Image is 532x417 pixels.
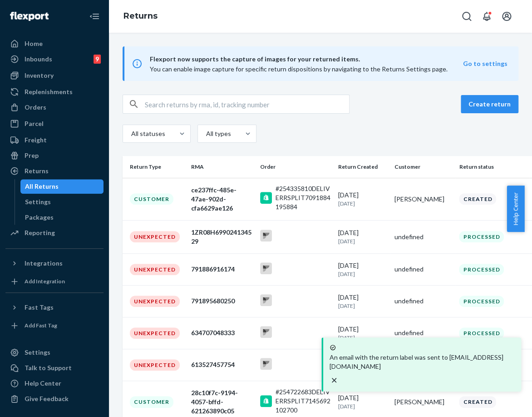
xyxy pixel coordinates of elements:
[461,95,518,113] button: Create return
[5,164,103,178] a: Returns
[455,156,529,178] th: Return status
[5,318,103,333] a: Add Fast Tag
[131,129,164,138] div: All statuses
[394,232,452,241] div: undefined
[394,265,452,274] div: undefined
[25,303,54,312] div: Fast Tags
[338,393,387,410] div: [DATE]
[394,296,452,306] div: undefined
[20,195,104,209] a: Settings
[338,402,387,410] p: [DATE]
[130,296,180,307] div: Unexpected
[338,228,387,245] div: [DATE]
[459,264,504,275] div: Processed
[507,186,524,232] button: Help Center
[463,59,507,68] button: Go to settings
[25,322,57,329] div: Add Fast Tag
[25,55,52,64] div: Inbounds
[25,39,43,48] div: Home
[25,119,44,128] div: Parcel
[459,396,496,407] div: Created
[338,237,387,245] p: [DATE]
[25,259,63,268] div: Integrations
[276,184,330,211] div: #254335810DELIVERRSPLIT7091884195884
[191,186,253,213] div: ce237ffc-485e-47ae-902d-cfa6629ae126
[25,363,72,372] div: Talk to Support
[459,231,504,242] div: Processed
[150,65,448,73] span: You can enable image capture for specific return dispositions by navigating to the Returns Settin...
[191,228,253,246] div: 1ZR08H699024134529
[5,100,103,115] a: Orders
[458,7,476,25] button: Open Search Box
[191,360,253,369] div: 613527457754
[498,7,516,25] button: Open account menu
[5,133,103,147] a: Freight
[130,193,173,205] div: Customer
[394,328,452,337] div: undefined
[330,353,515,371] p: An email with the return label was sent to [EMAIL_ADDRESS][DOMAIN_NAME]
[25,166,49,176] div: Returns
[25,228,55,237] div: Reporting
[25,394,69,403] div: Give Feedback
[25,103,46,112] div: Orders
[25,348,50,357] div: Settings
[130,264,180,275] div: Unexpected
[130,231,180,242] div: Unexpected
[25,182,59,191] div: All Returns
[191,296,253,306] div: 791895680250
[5,85,103,99] a: Replenishments
[459,193,496,205] div: Created
[94,55,101,64] div: 9
[338,270,387,278] p: [DATE]
[20,179,104,194] a: All Returns
[5,256,103,271] button: Integrations
[5,36,103,51] a: Home
[150,54,463,65] span: Flexport now supports the capture of images for your returned items.
[191,388,253,416] div: 28c10f7c-9194-4057-bffd-621263890c05
[338,325,387,342] div: [DATE]
[459,327,504,339] div: Processed
[5,274,103,289] a: Add Integration
[394,397,452,407] div: [PERSON_NAME]
[5,392,103,406] button: Give Feedback
[191,265,253,274] div: 791886916174
[5,361,103,375] a: Talk to Support
[335,156,391,178] th: Return Created
[130,359,180,371] div: Unexpected
[25,379,61,388] div: Help Center
[5,226,103,240] a: Reporting
[338,261,387,278] div: [DATE]
[5,345,103,360] a: Settings
[116,3,165,30] ol: breadcrumbs
[338,191,387,207] div: [DATE]
[478,7,496,25] button: Open notifications
[25,71,54,80] div: Inventory
[191,328,253,337] div: 634707048333
[5,116,103,131] a: Parcel
[338,302,387,310] p: [DATE]
[5,68,103,83] a: Inventory
[10,12,49,21] img: Flexport logo
[5,52,103,66] a: Inbounds9
[459,296,504,307] div: Processed
[256,156,334,178] th: Order
[338,334,387,342] p: [DATE]
[5,148,103,163] a: Prep
[338,200,387,207] p: [DATE]
[206,129,230,138] div: All types
[123,11,158,21] a: Returns
[330,376,339,385] svg: close toast
[390,156,455,178] th: Customer
[25,151,39,160] div: Prep
[20,210,104,225] a: Packages
[5,376,103,391] a: Help Center
[123,156,187,178] th: Return Type
[130,396,173,407] div: Customer
[5,300,103,315] button: Fast Tags
[187,156,256,178] th: RMA
[338,293,387,310] div: [DATE]
[25,277,65,285] div: Add Integration
[25,197,51,206] div: Settings
[25,87,73,96] div: Replenishments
